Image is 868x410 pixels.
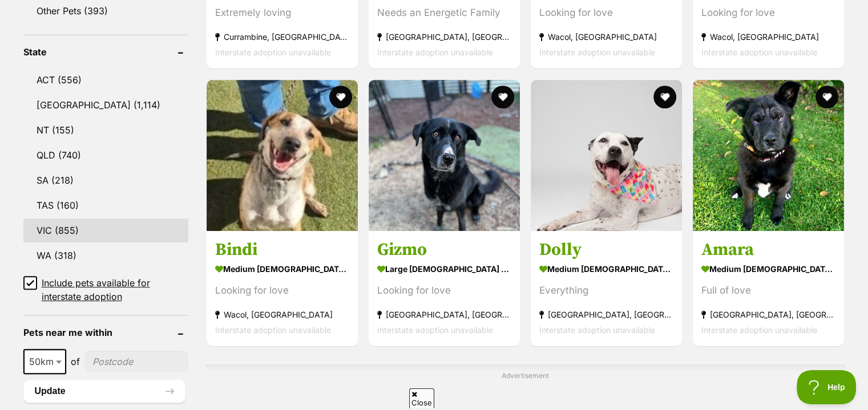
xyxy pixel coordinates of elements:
[71,355,80,368] span: of
[701,283,835,298] div: Full of love
[539,261,673,277] strong: medium [DEMOGRAPHIC_DATA] Dog
[215,261,349,277] strong: medium [DEMOGRAPHIC_DATA] Dog
[539,30,673,45] strong: Wacol, [GEOGRAPHIC_DATA]
[701,6,835,21] div: Looking for love
[215,325,331,335] span: Interstate adoption unavailable
[23,276,188,303] a: Include pets available for interstate adoption
[215,307,349,322] strong: Wacol, [GEOGRAPHIC_DATA]
[23,243,188,267] a: WA (318)
[409,388,434,408] span: Close
[377,307,511,322] strong: [GEOGRAPHIC_DATA], [GEOGRAPHIC_DATA]
[369,80,520,231] img: Gizmo - German Shepherd x Maremma Sheepdog
[215,283,349,298] div: Looking for love
[215,239,349,261] h3: Bindi
[329,86,352,108] button: favourite
[701,48,817,58] span: Interstate adoption unavailable
[23,93,188,117] a: [GEOGRAPHIC_DATA] (1,114)
[653,86,676,108] button: favourite
[539,48,655,58] span: Interstate adoption unavailable
[23,218,188,242] a: VIC (855)
[377,283,511,298] div: Looking for love
[531,80,682,231] img: Dolly - Australian Cattle Dog
[531,230,682,346] a: Dolly medium [DEMOGRAPHIC_DATA] Dog Everything [GEOGRAPHIC_DATA], [GEOGRAPHIC_DATA] Interstate ad...
[539,325,655,335] span: Interstate adoption unavailable
[207,80,358,231] img: Bindi - Australian Cattle Dog x Bull Arab Dog
[539,283,673,298] div: Everything
[701,307,835,322] strong: [GEOGRAPHIC_DATA], [GEOGRAPHIC_DATA]
[701,325,817,335] span: Interstate adoption unavailable
[215,48,331,58] span: Interstate adoption unavailable
[23,68,188,92] a: ACT (556)
[377,30,511,45] strong: [GEOGRAPHIC_DATA], [GEOGRAPHIC_DATA]
[215,6,349,21] div: Extremely loving
[377,6,511,21] div: Needs an Energetic Family
[23,380,185,403] button: Update
[539,239,673,261] h3: Dolly
[701,30,835,45] strong: Wacol, [GEOGRAPHIC_DATA]
[491,86,514,108] button: favourite
[23,118,188,142] a: NT (155)
[377,261,511,277] strong: large [DEMOGRAPHIC_DATA] Dog
[539,6,673,21] div: Looking for love
[369,230,520,346] a: Gizmo large [DEMOGRAPHIC_DATA] Dog Looking for love [GEOGRAPHIC_DATA], [GEOGRAPHIC_DATA] Intersta...
[215,30,349,45] strong: Currambine, [GEOGRAPHIC_DATA]
[797,370,857,404] iframe: Help Scout Beacon - Open
[84,351,188,372] input: postcode
[539,307,673,322] strong: [GEOGRAPHIC_DATA], [GEOGRAPHIC_DATA]
[42,276,188,303] span: Include pets available for interstate adoption
[23,193,188,217] a: TAS (160)
[23,168,188,192] a: SA (218)
[23,47,188,57] header: State
[23,349,66,374] span: 50km
[377,239,511,261] h3: Gizmo
[377,325,493,335] span: Interstate adoption unavailable
[693,230,844,346] a: Amara medium [DEMOGRAPHIC_DATA] Dog Full of love [GEOGRAPHIC_DATA], [GEOGRAPHIC_DATA] Interstate ...
[701,261,835,277] strong: medium [DEMOGRAPHIC_DATA] Dog
[701,239,835,261] h3: Amara
[207,230,358,346] a: Bindi medium [DEMOGRAPHIC_DATA] Dog Looking for love Wacol, [GEOGRAPHIC_DATA] Interstate adoption...
[377,48,493,58] span: Interstate adoption unavailable
[25,354,65,370] span: 50km
[815,86,838,108] button: favourite
[23,327,188,338] header: Pets near me within
[693,80,844,231] img: Amara - Chow Chow Dog
[23,143,188,167] a: QLD (740)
